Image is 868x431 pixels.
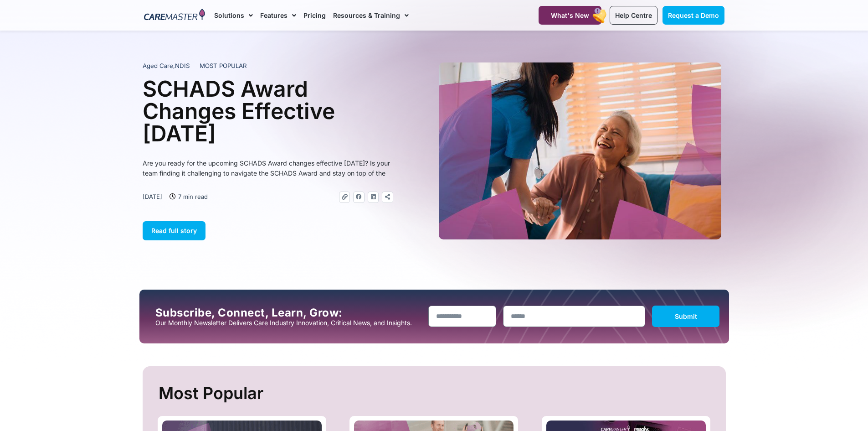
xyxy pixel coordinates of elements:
[143,62,190,69] span: ,
[143,158,393,178] p: Are you ready for the upcoming SCHADS Award changes effective [DATE]? Is your team finding it cha...
[143,193,162,200] time: [DATE]
[610,6,657,25] a: Help Centre
[151,227,197,234] span: Read full story
[668,11,719,19] span: Request a Demo
[663,6,724,25] a: Request a Demo
[144,9,205,22] img: CareMaster Logo
[155,306,421,319] h2: Subscribe, Connect, Learn, Grow:
[159,380,712,407] h2: Most Popular
[615,11,652,19] span: Help Centre
[200,62,247,71] span: MOST POPULAR
[652,306,720,327] button: Submit
[143,221,205,240] a: Read full story
[539,6,601,25] a: What's New
[675,312,697,320] span: Submit
[551,11,589,19] span: What's New
[439,62,721,239] img: A heartwarming moment where a support worker in a blue uniform, with a stethoscope draped over he...
[175,62,190,69] span: NDIS
[143,62,173,69] span: Aged Care
[176,192,208,202] span: 7 min read
[143,78,393,145] h1: SCHADS Award Changes Effective [DATE]
[428,306,720,332] form: New Form
[155,319,421,327] p: Our Monthly Newsletter Delivers Care Industry Innovation, Critical News, and Insights.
